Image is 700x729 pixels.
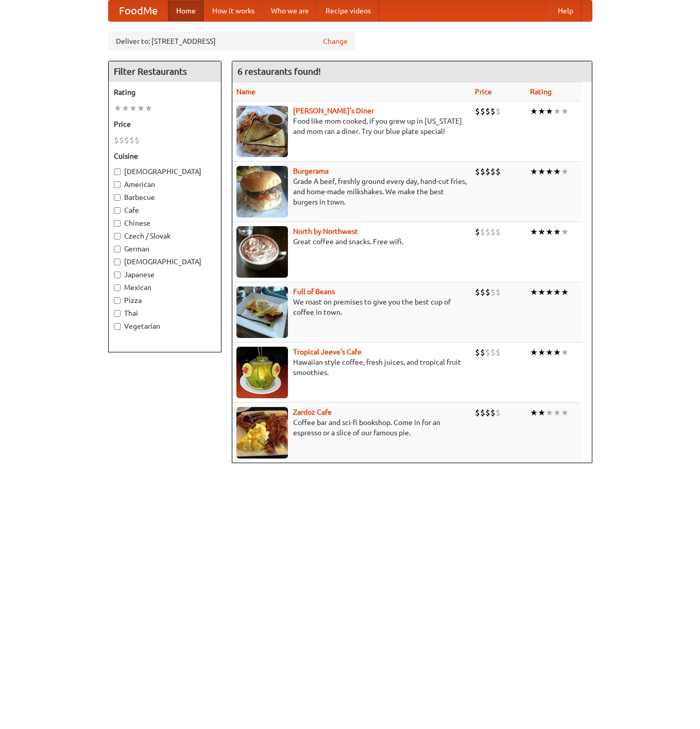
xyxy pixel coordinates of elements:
[485,226,490,238] li: $
[293,348,362,356] a: Tropical Jeeve's Cafe
[236,357,467,378] p: Hawaiian style coffee, fresh juices, and tropical fruit smoothies.
[475,347,480,358] li: $
[561,166,569,177] li: ★
[114,192,216,202] label: Barbecue
[553,286,561,298] li: ★
[114,257,216,267] label: [DEMOGRAPHIC_DATA]
[480,166,485,177] li: $
[538,166,545,177] li: ★
[550,1,582,21] a: Help
[530,286,538,298] li: ★
[293,167,329,175] b: Burgerama
[204,1,263,21] a: How it works
[114,297,121,304] input: Pizza
[538,106,545,117] li: ★
[236,297,467,317] p: We roast on premises to give you the best cup of coffee in town.
[323,36,348,46] a: Change
[475,407,480,418] li: $
[553,226,561,238] li: ★
[490,407,496,418] li: $
[485,407,490,418] li: $
[114,168,121,175] input: [DEMOGRAPHIC_DATA]
[236,236,467,247] p: Great coffee and snacks. Free wifi.
[496,347,501,358] li: $
[530,106,538,117] li: ★
[236,407,288,459] img: zardoz.jpg
[236,106,288,157] img: sallys.jpg
[236,176,467,207] p: Grade A beef, freshly ground every day, hand-cut fries, and home-made milkshakes. We make the bes...
[114,166,216,177] label: [DEMOGRAPHIC_DATA]
[129,134,134,146] li: $
[490,226,496,238] li: $
[485,347,490,358] li: $
[114,103,122,114] li: ★
[129,103,137,114] li: ★
[119,134,124,146] li: $
[293,227,358,235] a: North by Northwest
[293,107,374,115] a: [PERSON_NAME]'s Diner
[114,244,216,254] label: German
[496,106,501,117] li: $
[114,284,121,291] input: Mexican
[475,88,492,96] a: Price
[114,179,216,190] label: American
[545,286,553,298] li: ★
[480,407,485,418] li: $
[124,134,129,146] li: $
[545,407,553,418] li: ★
[236,347,288,398] img: jeeves.jpg
[114,321,216,331] label: Vegetarian
[114,205,216,215] label: Cafe
[561,106,569,117] li: ★
[114,272,121,278] input: Japanese
[109,1,168,21] a: FoodMe
[545,166,553,177] li: ★
[137,103,145,114] li: ★
[114,282,216,293] label: Mexican
[485,166,490,177] li: $
[475,166,480,177] li: $
[480,347,485,358] li: $
[236,226,288,278] img: north.jpg
[490,347,496,358] li: $
[561,347,569,358] li: ★
[561,286,569,298] li: ★
[530,166,538,177] li: ★
[480,286,485,298] li: $
[496,226,501,238] li: $
[134,134,140,146] li: $
[538,407,545,418] li: ★
[293,408,332,416] a: Zardoz Cafe
[114,181,121,188] input: American
[530,407,538,418] li: ★
[496,166,501,177] li: $
[553,166,561,177] li: ★
[490,106,496,117] li: $
[553,347,561,358] li: ★
[496,286,501,298] li: $
[561,226,569,238] li: ★
[545,347,553,358] li: ★
[114,87,216,97] h5: Rating
[168,1,204,21] a: Home
[236,286,288,338] img: beans.jpg
[475,106,480,117] li: $
[114,269,216,280] label: Japanese
[561,407,569,418] li: ★
[114,151,216,161] h5: Cuisine
[114,194,121,201] input: Barbecue
[236,116,467,137] p: Food like mom cooked, if you grew up in [US_STATE] and mom ran a diner. Try our blue plate special!
[545,226,553,238] li: ★
[317,1,379,21] a: Recipe videos
[114,310,121,317] input: Thai
[108,32,355,50] div: Deliver to: [STREET_ADDRESS]
[538,226,545,238] li: ★
[114,220,121,227] input: Chinese
[236,166,288,217] img: burgerama.jpg
[293,287,335,296] a: Full of Beans
[545,106,553,117] li: ★
[114,218,216,228] label: Chinese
